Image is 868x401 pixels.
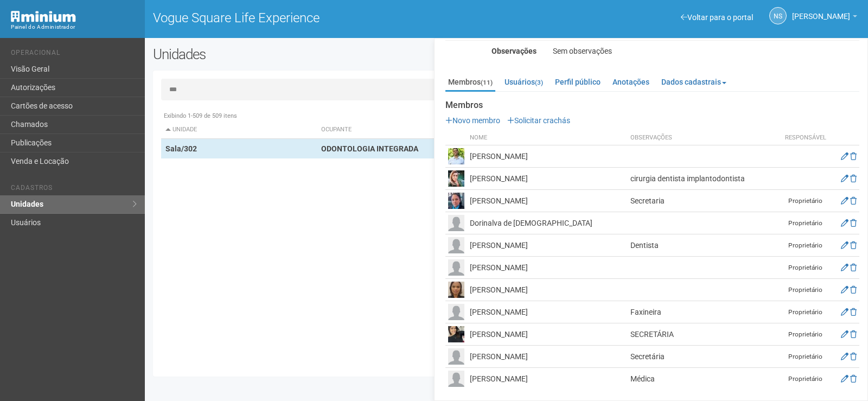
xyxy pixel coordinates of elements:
td: [PERSON_NAME] [467,323,628,346]
td: Proprietário [778,346,833,368]
a: Editar membro [841,374,848,383]
a: Voltar para o portal [681,13,753,22]
a: Anotações [610,74,652,90]
td: [PERSON_NAME] [467,190,628,212]
td: [PERSON_NAME] [467,257,628,279]
th: Responsável [778,131,833,145]
strong: ODONTOLOGIA INTEGRADA [321,144,418,153]
a: Editar membro [841,241,848,250]
a: Excluir membro [850,196,857,205]
h2: Unidades [153,46,438,62]
td: [PERSON_NAME] [467,368,628,390]
a: Dados cadastrais [659,74,729,90]
small: (11) [481,79,493,86]
img: user.png [448,282,464,298]
small: (3) [535,79,543,86]
a: Usuários(3) [502,74,546,90]
a: Membros(11) [445,74,495,92]
a: Editar membro [841,152,848,161]
a: Editar membro [841,330,848,339]
a: Editar membro [841,352,848,361]
td: Proprietário [778,212,833,234]
a: Solicitar crachás [507,116,570,125]
div: Painel do Administrador [11,22,137,32]
td: Secretária [628,346,778,368]
td: Proprietário [778,279,833,301]
li: Cadastros [11,184,137,195]
a: Editar membro [841,285,848,294]
td: [PERSON_NAME] [467,346,628,368]
a: Editar membro [841,263,848,272]
th: Observações [628,131,778,145]
img: user.png [448,348,464,365]
strong: Membros [445,100,859,110]
td: Proprietário [778,368,833,390]
a: Excluir membro [850,219,857,227]
a: Excluir membro [850,330,857,339]
a: NS [769,7,787,24]
td: Dentista [628,234,778,257]
a: Perfil público [552,74,603,90]
a: Excluir membro [850,285,857,294]
td: [PERSON_NAME] [467,145,628,168]
div: Exibindo 1-509 de 509 itens [161,111,852,121]
a: Excluir membro [850,352,857,361]
a: Editar membro [841,196,848,205]
div: Observações [437,46,545,56]
a: Excluir membro [850,263,857,272]
td: [PERSON_NAME] [467,301,628,323]
span: Nicolle Silva [792,2,850,21]
td: SECRETÁRIA [628,323,778,346]
td: Faxineira [628,301,778,323]
a: Excluir membro [850,152,857,161]
td: [PERSON_NAME] [467,234,628,257]
img: user.png [448,371,464,387]
a: Editar membro [841,219,848,227]
a: Excluir membro [850,241,857,250]
th: Unidade: activate to sort column descending [161,121,317,139]
td: Proprietário [778,190,833,212]
td: Dorinalva de [DEMOGRAPHIC_DATA] [467,212,628,234]
td: Proprietário [778,323,833,346]
a: Excluir membro [850,308,857,316]
li: Operacional [11,49,137,60]
div: Sem observações [545,46,867,56]
a: Editar membro [841,174,848,183]
td: Proprietário [778,234,833,257]
td: [PERSON_NAME] [467,168,628,190]
img: user.png [448,304,464,320]
a: Editar membro [841,308,848,316]
a: Excluir membro [850,174,857,183]
td: [PERSON_NAME] [467,279,628,301]
img: user.png [448,326,464,342]
img: user.png [448,215,464,231]
img: user.png [448,259,464,276]
img: user.png [448,148,464,164]
img: Minium [11,11,76,22]
td: Proprietário [778,257,833,279]
strong: Sala/302 [165,144,197,153]
a: Excluir membro [850,374,857,383]
td: Proprietário [778,301,833,323]
td: cirurgia dentista implantodontista [628,168,778,190]
img: user.png [448,237,464,253]
td: Secretaria [628,190,778,212]
th: Ocupante: activate to sort column ascending [317,121,601,139]
img: user.png [448,193,464,209]
h1: Vogue Square Life Experience [153,11,499,25]
a: Novo membro [445,116,500,125]
td: Médica [628,368,778,390]
img: user.png [448,170,464,187]
th: Nome [467,131,628,145]
a: [PERSON_NAME] [792,14,857,22]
